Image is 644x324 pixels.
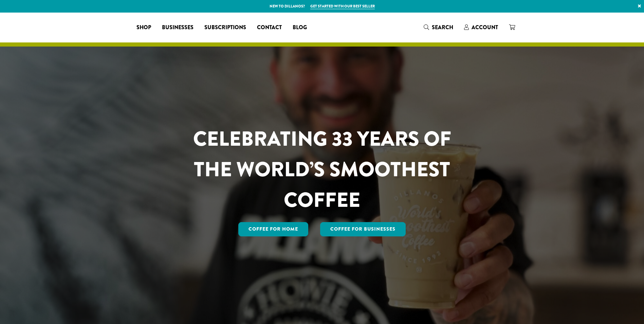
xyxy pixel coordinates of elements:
a: Search [418,22,459,33]
span: Shop [136,23,151,32]
span: Subscriptions [204,23,246,32]
a: Coffee for Home [238,222,308,236]
span: Search [432,23,453,31]
span: Contact [257,23,282,32]
a: Coffee For Businesses [320,222,406,236]
span: Blog [293,23,307,32]
a: Shop [131,22,157,33]
span: Businesses [162,23,194,32]
h1: CELEBRATING 33 YEARS OF THE WORLD’S SMOOTHEST COFFEE [173,124,471,215]
span: Account [472,23,498,31]
a: Get started with our best seller [310,3,375,9]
